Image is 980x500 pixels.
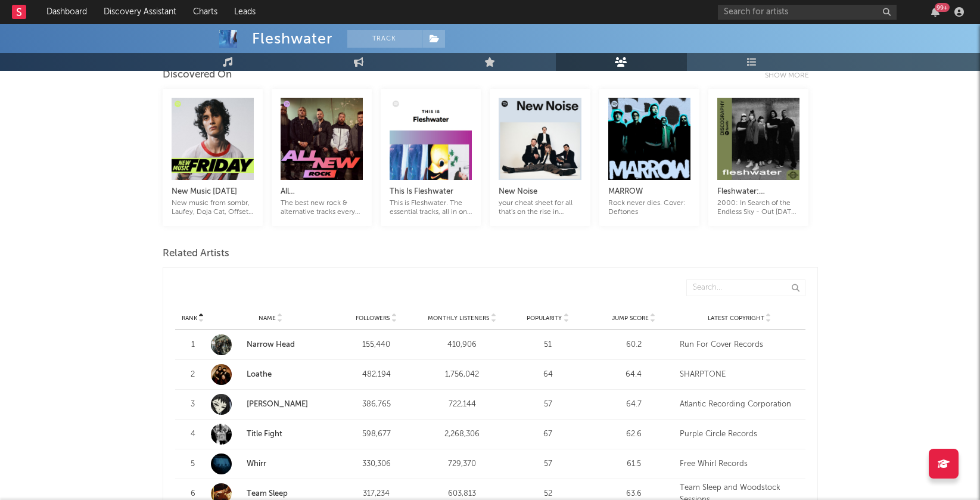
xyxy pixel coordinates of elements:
span: Rank [182,315,197,322]
div: 2000: In Search of the Endless Sky - Out [DATE] - Buy Music & Merch [717,199,799,217]
div: The best new rock & alternative tracks every week. Cover: Three Days Grace [281,199,363,217]
div: Run For Cover Records [680,339,799,351]
span: Related Artists [163,247,229,261]
div: 60.2 [594,339,674,351]
div: 57 [508,399,588,411]
div: 386,765 [337,399,416,411]
a: Team Sleep [247,490,288,498]
div: 2 [181,369,205,381]
div: New Noise [499,185,581,199]
div: 57 [508,458,588,470]
div: 317,234 [337,488,416,500]
div: Rock never dies. Cover: Deftones [608,199,690,217]
div: Purple Circle Records [680,428,799,440]
a: MARROWRock never dies. Cover: Deftones [608,173,690,217]
a: Narrow Head [247,341,295,349]
div: 1 [181,339,205,351]
a: [PERSON_NAME] [211,394,331,415]
div: New Music [DATE] [172,185,254,199]
span: Popularity [527,315,562,322]
div: 61.5 [594,458,674,470]
div: 722,144 [422,399,502,411]
div: 330,306 [337,458,416,470]
span: Followers [356,315,390,322]
a: Narrow Head [211,334,331,355]
div: 603,813 [422,488,502,500]
div: Fleshwater [252,30,332,48]
a: New Music [DATE]New music from sombr, Laufey, Doja Cat, Offset & Gunna, Deftones, and more! [172,173,254,217]
div: 62.6 [594,428,674,440]
input: Search... [686,279,805,296]
span: Monthly Listeners [428,315,489,322]
div: This Is Fleshwater [390,185,472,199]
div: Discovered On [163,68,232,82]
button: Track [347,30,422,48]
div: 51 [508,339,588,351]
div: 598,677 [337,428,416,440]
div: This is Fleshwater. The essential tracks, all in one playlist. [390,199,472,217]
div: Fleshwater: Discography [717,185,799,199]
div: 99 + [935,3,950,12]
a: This Is FleshwaterThis is Fleshwater. The essential tracks, all in one playlist. [390,173,472,217]
span: Latest Copyright [708,315,764,322]
div: Free Whirl Records [680,458,799,470]
div: 410,906 [422,339,502,351]
div: 52 [508,488,588,500]
div: 63.6 [594,488,674,500]
a: Title Fight [247,430,282,438]
div: 64 [508,369,588,381]
div: Show more [765,69,818,83]
div: 4 [181,428,205,440]
div: 64.7 [594,399,674,411]
a: Title Fight [211,424,331,445]
a: Whirr [211,454,331,474]
div: your cheat sheet for all that's on the rise in rock/alt | Cover: The Belair Lip Bombs [499,199,581,217]
div: All [GEOGRAPHIC_DATA] [281,185,363,199]
div: 67 [508,428,588,440]
div: 155,440 [337,339,416,351]
div: MARROW [608,185,690,199]
a: All [GEOGRAPHIC_DATA]The best new rock & alternative tracks every week. Cover: Three Days Grace [281,173,363,217]
a: Whirr [247,460,266,468]
input: Search for artists [718,5,897,20]
div: New music from sombr, Laufey, Doja Cat, Offset & Gunna, Deftones, and more! [172,199,254,217]
div: 2,268,306 [422,428,502,440]
div: Atlantic Recording Corporation [680,399,799,411]
div: SHARPTONE [680,369,799,381]
div: 64.4 [594,369,674,381]
button: 99+ [931,7,939,17]
div: 6 [181,488,205,500]
div: 5 [181,458,205,470]
a: Fleshwater: Discography2000: In Search of the Endless Sky - Out [DATE] - Buy Music & Merch [717,173,799,217]
span: Jump Score [612,315,649,322]
a: [PERSON_NAME] [247,400,308,408]
div: 482,194 [337,369,416,381]
div: 1,756,042 [422,369,502,381]
div: 729,370 [422,458,502,470]
div: 3 [181,399,205,411]
a: Loathe [247,371,272,378]
span: Name [259,315,276,322]
a: New Noiseyour cheat sheet for all that's on the rise in rock/alt | Cover: The Belair Lip Bombs [499,173,581,217]
a: Loathe [211,364,331,385]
